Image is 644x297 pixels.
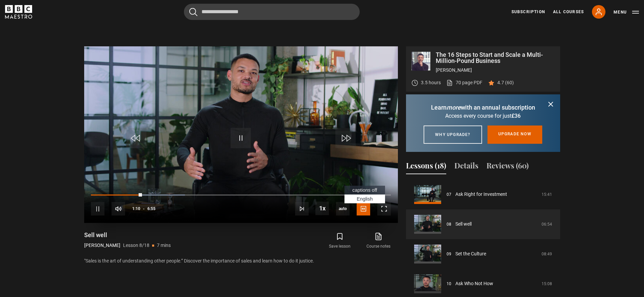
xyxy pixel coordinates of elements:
video-js: Video Player [84,46,398,223]
p: Learn with an annual subscription [414,103,552,112]
a: Upgrade now [487,125,542,144]
p: [PERSON_NAME] [84,242,120,249]
span: £36 [511,113,521,119]
button: Reviews (60) [486,160,529,174]
h1: Sell well [84,231,171,239]
button: Submit the search query [189,8,197,16]
p: 4.7 (60) [497,79,514,86]
span: auto [336,202,350,215]
p: 3.5 hours [421,79,441,86]
p: Lesson 8/18 [123,242,149,249]
a: Why upgrade? [424,125,482,144]
a: Ask Who Not How [455,280,493,287]
button: Pause [91,202,104,215]
span: 6:55 [147,203,156,215]
div: Current quality: 720p [336,202,350,215]
a: All Courses [553,9,584,15]
p: 7 mins [157,242,171,249]
span: captions off [352,187,377,193]
svg: BBC Maestro [5,5,32,19]
a: Subscription [511,9,545,15]
p: Access every course for just [414,112,552,120]
div: Progress Bar [91,195,390,196]
button: Playback Rate [315,202,329,215]
button: Lessons (18) [406,160,446,174]
button: Next Lesson [295,202,309,215]
button: Toggle navigation [614,9,639,16]
a: Sell well [455,221,472,228]
span: 1:10 [132,203,140,215]
span: English [357,196,373,202]
p: [PERSON_NAME] [436,67,555,74]
button: Mute [112,202,125,215]
button: Save lesson [320,231,359,251]
button: Captions [357,202,370,215]
input: Search [184,4,360,20]
a: 70 page PDF [446,79,482,86]
a: Set the Culture [455,250,486,257]
a: Ask Right for Investment [455,191,507,198]
a: Course notes [359,231,398,251]
p: The 16 Steps to Start and Scale a Multi-Million-Pound Business [436,52,555,64]
span: - [143,206,145,211]
p: "Sales is the art of understanding other people.” Discover the importance of sales and learn how ... [84,257,398,265]
button: Details [454,160,478,174]
button: Fullscreen [377,202,391,215]
i: more [447,104,461,111]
